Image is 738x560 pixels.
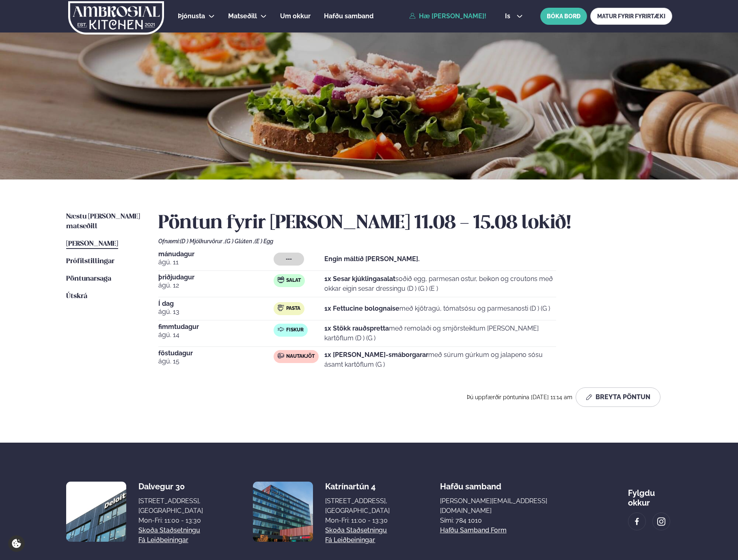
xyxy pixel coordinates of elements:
[286,353,315,360] span: Nautakjöt
[225,238,255,244] span: (G ) Glúten ,
[228,12,257,20] span: Matseðill
[138,496,203,516] div: [STREET_ADDRESS], [GEOGRAPHIC_DATA]
[576,387,660,407] button: Breyta Pöntun
[440,525,507,535] a: Hafðu samband form
[8,535,25,552] a: Cookie settings
[158,281,274,290] span: ágú. 12
[138,482,203,491] div: Dalvegur 30
[325,482,390,491] div: Katrínartún 4
[325,535,375,545] a: Fá leiðbeiningar
[158,357,274,366] span: ágú. 15
[66,239,118,249] a: [PERSON_NAME]
[253,482,313,542] img: image alt
[324,324,389,332] strong: 1x Stökk rauðspretta
[324,351,428,359] strong: 1x [PERSON_NAME]-smáborgarar
[324,350,556,370] p: með súrum gúrkum og jalapeno sósu ásamt kartöflum (G )
[278,277,284,283] img: salad.svg
[324,12,373,20] span: Hafðu samband
[409,13,486,20] a: Hæ [PERSON_NAME]!
[138,525,200,535] a: Skoða staðsetningu
[325,496,390,516] div: [STREET_ADDRESS], [GEOGRAPHIC_DATA]
[158,307,274,317] span: ágú. 13
[286,256,292,262] span: ---
[158,257,274,267] span: ágú. 11
[66,257,114,266] a: Prófílstillingar
[280,11,311,21] a: Um okkur
[286,305,300,312] span: Pasta
[324,275,395,283] strong: 1x Sesar kjúklingasalat
[66,213,140,230] span: Næstu [PERSON_NAME] matseðill
[158,274,274,281] span: þriðjudagur
[324,305,399,312] strong: 1x Fettucine bolognaise
[324,11,373,21] a: Hafðu samband
[66,482,126,542] img: image alt
[505,13,513,19] span: is
[66,275,111,282] span: Pöntunarsaga
[228,11,257,21] a: Matseðill
[632,517,641,526] img: image alt
[158,212,672,235] h2: Pöntun fyrir [PERSON_NAME] 11.08 - 15.08 lokið!
[158,238,672,244] div: Ofnæmi:
[324,304,550,314] p: með kjötragú, tómatsósu og parmesanosti (D ) (G )
[278,326,284,333] img: fish.svg
[278,352,284,359] img: beef.svg
[540,8,587,25] button: BÓKA BORÐ
[657,517,666,526] img: image alt
[138,516,203,525] div: Mon-Fri: 11:00 - 13:30
[324,255,420,263] strong: Engin máltíð [PERSON_NAME].
[66,240,118,247] span: [PERSON_NAME]
[653,513,670,530] a: image alt
[440,496,578,516] a: [PERSON_NAME][EMAIL_ADDRESS][DOMAIN_NAME]
[158,324,274,330] span: fimmtudagur
[628,513,645,530] a: image alt
[178,12,205,20] span: Þjónusta
[66,292,87,301] a: Útskrá
[66,212,142,231] a: Næstu [PERSON_NAME] matseðill
[498,13,529,19] button: is
[280,12,311,20] span: Um okkur
[324,324,556,343] p: með remolaði og smjörsteiktum [PERSON_NAME] kartöflum (D ) (G )
[325,525,387,535] a: Skoða staðsetningu
[325,516,390,525] div: Mon-Fri: 11:00 - 13:30
[440,516,578,525] p: Sími: 784 1010
[158,251,274,257] span: mánudagur
[158,350,274,357] span: föstudagur
[467,394,572,400] span: Þú uppfærðir pöntunina [DATE] 11:14 am
[590,8,672,25] a: MATUR FYRIR FYRIRTÆKI
[158,330,274,340] span: ágú. 14
[158,301,274,307] span: Í dag
[324,274,556,294] p: soðið egg, parmesan ostur, beikon og croutons með okkar eigin sesar dressingu (D ) (G ) (E )
[180,238,225,244] span: (D ) Mjólkurvörur ,
[255,238,273,244] span: (E ) Egg
[440,475,501,491] span: Hafðu samband
[66,274,111,284] a: Pöntunarsaga
[278,305,284,311] img: pasta.svg
[66,258,114,265] span: Prófílstillingar
[286,277,301,284] span: Salat
[66,293,87,300] span: Útskrá
[628,482,672,508] div: Fylgdu okkur
[286,327,304,333] span: Fiskur
[178,11,205,21] a: Þjónusta
[138,535,188,545] a: Fá leiðbeiningar
[68,1,165,35] img: logo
